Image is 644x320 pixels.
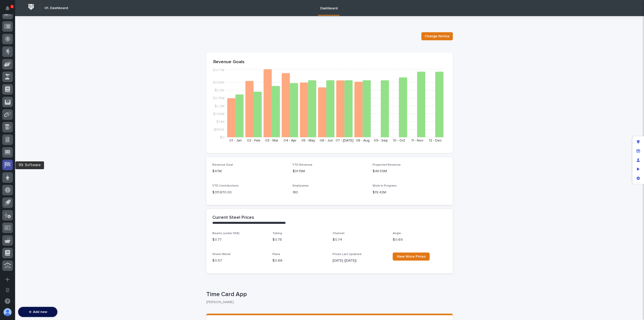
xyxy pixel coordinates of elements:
text: 09 - Sep [374,139,388,142]
span: Channel [333,232,344,235]
button: Open support chat [2,296,13,306]
tspan: $2.2M [215,104,224,108]
tspan: $4.77M [213,68,224,72]
span: Pylon [50,119,61,123]
button: Add new [18,307,57,317]
p: $ 0.66 [272,258,327,263]
img: Stacker [5,5,15,15]
span: View More Prices [397,255,426,258]
p: Revenue Goals [213,59,446,65]
tspan: $2.75M [213,96,224,100]
p: $47M [212,169,287,174]
p: 1 [11,5,13,8]
p: [DATE] ([DATE]) [333,258,387,263]
p: Time Card App [206,291,451,298]
p: $ 0.69 [393,237,447,242]
p: $19.42M [373,190,447,195]
span: [DATE] [45,108,55,112]
text: 11 - Nov [411,139,423,142]
span: Employees [293,184,309,187]
tspan: $0 [220,136,224,139]
tspan: $1.65M [213,112,224,116]
tspan: $550K [214,128,224,131]
p: 180 [293,190,367,195]
img: 1736555164131-43832dd5-751b-4058-ba23-39d91318e5a0 [5,78,14,87]
p: $ 0.57 [212,258,266,263]
img: Workspace Logo [26,2,36,12]
div: 📖 [5,64,9,68]
text: 08 - Aug [356,139,370,142]
button: See all [78,94,92,100]
span: Change Notice [425,34,450,39]
span: Help Docs [10,63,27,68]
button: Start new chat [86,79,92,85]
p: How can we help? [5,28,92,36]
button: users-avatar [2,307,13,317]
span: YTD Contributions [212,184,239,187]
text: 05 - May [301,139,315,142]
div: 🔗 [31,64,35,68]
p: $ 0.78 [272,237,327,242]
p: $48.59M [373,169,447,174]
div: Manage users [634,156,643,165]
span: Work in Progress [373,184,397,187]
p: [PERSON_NAME] [206,300,449,304]
div: Preview as [634,165,643,174]
text: 06 - Jun [320,139,333,142]
h2: Current Steel Prices [212,215,254,221]
tspan: $1.1M [216,120,224,123]
text: 12 - Dec [429,139,442,142]
text: 07 - [DATE] [336,139,353,142]
button: Change Notice [421,32,453,40]
p: $ 0.77 [212,237,266,242]
a: 📖Help Docs [3,61,29,70]
button: Open workspace settings [2,285,13,295]
span: Beams (under 55#) [212,232,239,235]
text: 02 - Feb [247,139,260,142]
button: Notifications [2,3,13,14]
div: Start new chat [17,78,83,83]
text: 10 - Oct [393,139,405,142]
a: 🔗Onboarding Call [29,61,66,70]
a: View More Prices [393,253,430,261]
div: We're available if you need us! [17,83,64,87]
span: Sheet Metal [212,253,230,256]
span: Plate [272,253,280,256]
span: Projected Revenue [373,163,401,166]
span: [PERSON_NAME] [16,108,41,112]
p: $ 0.74 [333,237,387,242]
text: 01 - Jan [229,139,242,142]
p: Welcome 👋 [5,20,92,28]
span: Prices Last Updated [333,253,361,256]
div: Manage fields and data [634,147,643,156]
p: $ 311,870.00 [212,190,287,195]
span: • [42,108,44,112]
img: Jeff Miller [5,103,13,111]
span: Tubing [272,232,282,235]
h2: 01. Dashboard [45,6,68,10]
tspan: $3.85M [213,81,224,84]
button: Add a new app... [2,274,13,285]
p: $31.19M [293,169,367,174]
span: Angle [393,232,401,235]
tspan: $3.3M [215,89,224,92]
span: Onboarding Call [36,63,64,68]
span: YTD Revenue [293,163,312,166]
text: 04 - Apr [284,139,297,142]
div: App settings [634,174,643,183]
text: 03 - Mar [265,139,278,142]
span: Revenue Goal [212,163,233,166]
a: Powered byPylon [35,119,61,123]
div: Past conversations [5,95,34,99]
div: Notifications1 [6,6,13,14]
div: Edit layout [634,137,643,147]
